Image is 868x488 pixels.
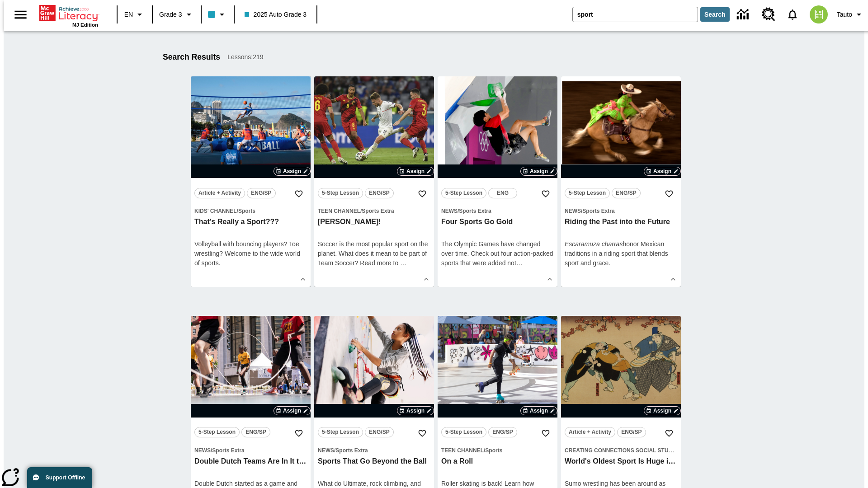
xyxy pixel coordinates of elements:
[459,208,491,214] span: Sports Extra
[582,208,614,214] span: Sports Extra
[441,446,554,455] span: Topic: Teen Channel/Sports
[124,10,133,19] span: EN
[700,7,730,22] button: Search
[194,427,240,437] button: 5-Step Lesson
[156,6,198,23] button: Grade: Grade 3, Select a grade
[731,2,756,27] a: Data Center
[245,10,307,19] span: 2025 Auto Grade 3
[569,427,611,437] span: Article + Activity
[573,7,698,22] input: search field
[314,76,434,287] div: lesson details
[283,167,301,175] span: Assign
[247,188,276,198] button: ENG/SP
[120,6,149,23] button: Language: EN, Select a language
[612,188,641,198] button: ENG/SP
[274,167,311,176] button: Assign Choose Dates
[441,447,484,454] span: Teen Channel
[565,188,610,198] button: 5-Step Lesson
[72,22,98,28] span: NJ Edition
[194,208,237,214] span: Kids' Channel
[238,208,255,214] span: Sports
[445,188,482,198] span: 5-Step Lesson
[520,406,557,415] button: Assign Choose Dates
[318,217,430,227] h3: G-O-O-A-L!
[318,206,430,216] span: Topic: Teen Channel/Sports Extra
[198,188,241,198] span: Article + Activity
[296,272,310,286] button: Show Details
[492,427,513,437] span: ENG/SP
[39,4,98,22] a: Home
[538,186,554,202] button: Add to Favorites
[194,447,211,454] span: News
[159,10,182,19] span: Grade 3
[369,427,389,437] span: ENG/SP
[291,425,307,441] button: Add to Favorites
[237,208,238,214] span: /
[251,188,271,198] span: ENG/SP
[362,208,394,214] span: Sports Extra
[833,6,868,23] button: Profile/Settings
[514,259,516,267] span: t
[837,10,852,19] span: Tauto
[420,272,433,286] button: Show Details
[530,167,548,175] span: Assign
[520,167,557,176] button: Assign Choose Dates
[644,406,681,415] button: Assign Choose Dates
[322,188,359,198] span: 5-Step Lesson
[414,186,430,202] button: Add to Favorites
[644,167,681,176] button: Assign Choose Dates
[7,1,34,28] button: Open side menu
[365,427,394,437] button: ENG/SP
[406,167,425,175] span: Assign
[27,467,92,488] button: Support Offline
[565,206,677,216] span: Topic: News/Sports Extra
[661,425,677,441] button: Add to Favorites
[318,447,334,454] span: News
[212,447,244,454] span: Sports Extra
[581,208,582,214] span: /
[191,76,311,287] div: lesson details
[565,457,677,466] h3: World's Oldest Sport Is Huge in Japan
[194,188,245,198] button: Article + Activity
[565,446,677,455] span: Topic: Creating Connections Social Studies/World History II
[274,406,311,415] button: Assign Choose Dates
[653,167,671,175] span: Assign
[397,406,434,415] button: Assign Choose Dates
[781,3,804,26] a: Notifications
[283,407,301,415] span: Assign
[756,2,781,27] a: Resource Center, Will open in new tab
[569,188,606,198] span: 5-Step Lesson
[204,6,231,23] button: Class color is light blue. Change class color
[360,208,362,214] span: /
[441,206,554,216] span: Topic: News/Sports Extra
[318,446,430,455] span: Topic: News/Sports Extra
[445,427,482,437] span: 5-Step Lesson
[565,240,623,248] em: Escaramuza charras
[565,208,581,214] span: News
[39,3,98,28] div: Home
[804,3,833,26] button: Select a new avatar
[565,239,677,268] p: honor Mexican traditions in a riding sport that blends sport and grace.
[565,217,677,227] h3: Riding the Past into the Future
[530,407,548,415] span: Assign
[441,188,486,198] button: 5-Step Lesson
[365,188,394,198] button: ENG/SP
[621,427,642,437] span: ENG/SP
[414,425,430,441] button: Add to Favorites
[617,427,646,437] button: ENG/SP
[441,457,554,466] h3: On a Roll
[458,208,459,214] span: /
[318,208,360,214] span: Teen Channel
[194,446,307,455] span: Topic: News/Sports Extra
[666,272,680,286] button: Show Details
[497,188,509,198] span: ENG
[241,427,270,437] button: ENG/SP
[441,239,554,268] div: The Olympic Games have changed over time. Check out four action-packed sports that were added no
[334,447,335,454] span: /
[488,427,517,437] button: ENG/SP
[318,427,363,437] button: 5-Step Lesson
[441,217,554,227] h3: Four Sports Go Gold
[488,188,517,198] button: ENG
[194,217,307,227] h3: That's Really a Sport???
[335,447,368,454] span: Sports Extra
